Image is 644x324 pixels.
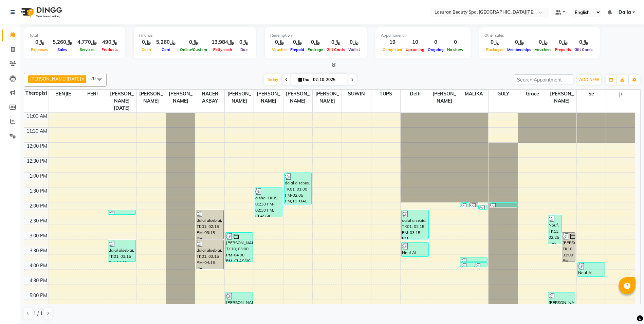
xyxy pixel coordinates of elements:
input: Search Appointment [514,74,573,85]
div: ﷼0 [325,38,347,46]
span: Cash [140,47,153,52]
span: Dalia [619,9,631,16]
div: ﷼0 [29,38,50,46]
div: 4:30 PM [28,277,49,284]
div: Therapist [24,90,49,97]
div: ﷼0 [573,38,594,46]
span: [PERSON_NAME] [313,90,342,105]
div: [PERSON_NAME], TK10, 03:00 PM-04:00 PM, CLASSIC MANICURE | [PERSON_NAME] [226,233,253,262]
div: ﷼0 [505,38,533,46]
span: Today [264,74,281,85]
span: [PERSON_NAME] [137,90,166,105]
span: Gift Cards [325,47,347,52]
span: PERI [78,90,107,98]
div: 2:00 PM [28,202,49,210]
span: Petty cash [211,47,234,52]
div: [PERSON_NAME], TK12, 02:05 PM-02:06 PM, BLOW DRY LONG | تجفيف الشعر الطويل [479,205,487,209]
div: [PERSON_NAME], TK14, 05:00 PM-06:00 PM, CLASSIC [PERSON_NAME] M&P | كومبو كلاسيك (باديكير+مانكير) [226,292,253,321]
div: 12:30 PM [25,158,49,165]
span: [PERSON_NAME] [254,90,283,105]
div: ﷼0 [347,38,362,46]
span: Prepaids [553,47,573,52]
span: TUPS [371,90,400,98]
span: Sales [56,47,69,52]
span: Grace [518,90,547,98]
div: [PERSON_NAME], TK18, 05:00 PM-06:00 PM, CLASSIC MANICURE | [PERSON_NAME] [548,292,575,321]
span: Completed [381,47,404,52]
span: HACER AKBAY [195,90,224,105]
span: Card [160,47,172,52]
div: 2:30 PM [28,217,49,224]
div: [PERSON_NAME], TK07, 04:00 PM-04:01 PM, HAIR TRIM | قص أطراف الشعر [474,263,487,267]
div: Muneera, TK11, 02:15 PM-02:16 PM, BLOW DRY LONG | تجفيف الشعر الطويل [108,210,135,214]
div: Total [29,33,120,38]
span: 1 / 1 [33,310,43,317]
span: Memberships [505,47,533,52]
div: ﷼4,770 [75,38,99,46]
span: [PERSON_NAME] [166,90,195,105]
div: ﷼5,260 [153,38,178,46]
div: 12:00 PM [25,143,49,150]
div: ﷼0 [484,38,505,46]
span: [PERSON_NAME][DATE] [107,90,136,112]
div: 3:00 PM [28,232,49,239]
span: GULY [489,90,517,98]
div: dalal alsebiai, TK01, 02:15 PM-03:15 PM, Lymphatic Massage | جلسة تدليك اللمفاوي [196,210,223,239]
div: 5:00 PM [28,292,49,299]
span: +20 [88,76,101,81]
div: 1:30 PM [28,187,49,195]
span: Voucher [270,47,289,52]
span: No show [445,47,465,52]
div: Nouf, TK13, 02:25 PM-03:25 PM, CLASSIC MANICURE | [PERSON_NAME] [548,215,562,244]
span: [PERSON_NAME] [283,90,312,105]
div: ﷼0 [270,38,289,46]
div: ﷼0 [139,38,153,46]
div: Nouf Al Mandeel, TK19, 04:00 PM-04:30 PM, Head Neck Shoulder Foot Massage | جلسه تدليك الرأس والر... [578,263,605,276]
div: Other sales [484,33,594,38]
div: ﷼5,260 [50,38,75,46]
span: Packages [484,47,505,52]
input: 2025-10-02 [311,75,345,85]
span: Products [100,47,119,52]
div: ﷼0 [306,38,325,46]
div: dalal alsebiai, TK01, 03:15 PM-04:15 PM, [PERSON_NAME] | جلسة [PERSON_NAME] [196,240,223,269]
div: Appointment [381,33,465,38]
div: ﷼0 [178,38,209,46]
span: ADD NEW [579,77,599,82]
div: [PERSON_NAME], TK07, 04:00 PM-04:01 PM, BLOW DRY LONG | تجفيف الشعر الطويل [460,263,474,267]
div: aisha, TK05, 01:30 PM-02:30 PM, CLASSIC MANICURE | [PERSON_NAME] [255,188,282,217]
span: [PERSON_NAME][DATE] [30,76,81,82]
span: MALIKA [459,90,488,98]
iframe: chat widget [615,297,637,317]
span: Due [239,47,249,52]
span: Package [306,47,325,52]
span: Services [78,47,96,52]
div: Finance [139,33,251,38]
div: 4:00 PM [28,262,49,269]
span: Expenses [29,47,50,52]
div: dalal alsebiai, TK01, 03:15 PM-04:00 PM, Silver Water Stem Cell Session for Weak & Thin Hair | جل... [108,240,135,262]
span: Vouchers [533,47,553,52]
div: ﷼0 [289,38,306,46]
span: SUWIN [342,90,371,98]
div: ﷼0 [553,38,573,46]
div: ﷼490 [99,38,120,46]
div: [PERSON_NAME], TK09, 02:00 PM-02:01 PM, HAIR BODY WAVE SHORT | تمويج الشعر القصير [490,203,516,207]
a: x [81,76,84,82]
span: Delfi [401,90,429,98]
span: Online/Custom [178,47,209,52]
div: dalal alsebiai, TK01, 02:15 PM-03:15 PM, [PERSON_NAME] | جلسة [PERSON_NAME] [402,210,428,239]
span: Upcoming [404,47,426,52]
div: 10 [404,38,426,46]
div: 11:00 AM [25,113,49,120]
div: Redemption [270,33,362,38]
span: Ongoing [426,47,445,52]
div: [PERSON_NAME], TK10, 03:00 PM-04:00 PM, CLASSIC MANICURE | [PERSON_NAME] [562,233,575,262]
span: [PERSON_NAME] [225,90,254,105]
div: ﷼0 [237,38,251,46]
div: 11:30 AM [25,128,49,135]
div: dalal alsebiai, TK01, 01:00 PM-02:05 PM, RITUAL BRIGHT BLUE ROCK | حمام الأحجار الزرقاء [284,173,311,204]
div: 19 [381,38,404,46]
span: Wallet [347,47,362,52]
div: 3:30 PM [28,247,49,254]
